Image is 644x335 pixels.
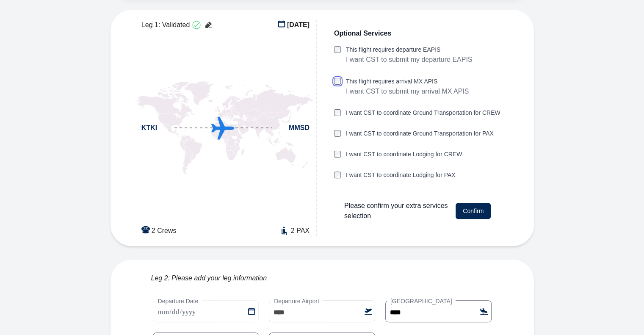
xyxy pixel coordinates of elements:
span: 2 PAX [291,226,310,236]
label: Departure Airport [271,297,323,305]
label: Departure Date [155,297,202,305]
label: I want CST to coordinate Ground Transportation for PAX [346,129,494,138]
label: I want CST to coordinate Ground Transportation for CREW [346,108,500,117]
span: MMSD [289,123,310,133]
label: [GEOGRAPHIC_DATA] [387,297,456,305]
span: 2 Crews [152,226,177,236]
span: KTKI [141,123,157,133]
label: I want CST to coordinate Lodging for PAX [346,171,456,180]
span: Leg 1: Validated [141,20,190,30]
p: I want CST to submit my departure EAPIS [346,54,473,65]
label: I want CST to coordinate Lodging for CREW [346,150,462,159]
p: I want CST to submit my arrival MX APIS [346,86,469,97]
button: Confirm [456,203,491,219]
span: Optional Services [334,28,391,39]
span: Please confirm your extra services selection [344,201,449,221]
label: This flight requires departure EAPIS [346,45,473,54]
span: [DATE] [287,20,310,30]
span: Leg 2: [151,273,170,283]
span: Please add your leg information [171,273,267,283]
label: This flight requires arrival MX APIS [346,77,469,86]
